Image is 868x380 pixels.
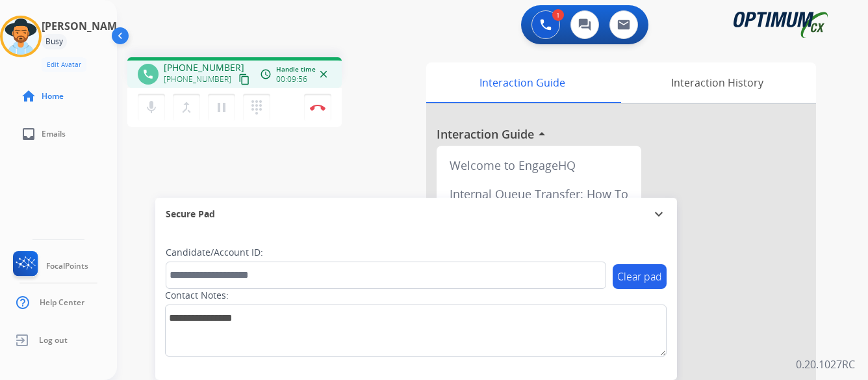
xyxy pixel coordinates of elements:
[21,126,36,142] mat-icon: inbox
[3,18,39,55] img: avatar
[318,68,329,80] mat-icon: close
[310,104,325,111] img: control
[40,297,84,308] span: Help Center
[166,208,215,221] span: Secure Pad
[442,151,636,180] div: Welcome to EngageHQ
[46,261,88,271] span: FocalPoints
[238,74,250,85] mat-icon: content_copy
[164,61,244,74] span: [PHONE_NUMBER]
[651,206,667,222] mat-icon: expand_more
[10,251,88,281] a: FocalPoints
[42,34,67,49] div: Busy
[426,62,618,103] div: Interaction Guide
[164,74,231,85] span: [PHONE_NUMBER]
[142,68,154,80] mat-icon: phone
[796,357,855,372] p: 0.20.1027RC
[166,246,263,259] label: Candidate/Account ID:
[276,74,307,85] span: 00:09:56
[618,62,816,103] div: Interaction History
[42,91,64,102] span: Home
[165,289,229,302] label: Contact Notes:
[442,180,636,208] div: Internal Queue Transfer: How To
[21,88,36,104] mat-icon: home
[276,64,316,74] span: Handle time
[42,57,86,72] button: Edit Avatar
[552,9,564,21] div: 1
[179,100,194,115] mat-icon: merge_type
[260,68,272,80] mat-icon: access_time
[42,129,66,139] span: Emails
[42,18,126,34] h3: [PERSON_NAME]
[144,100,159,115] mat-icon: mic
[249,100,264,115] mat-icon: dialpad
[613,264,667,289] button: Clear pad
[214,100,229,115] mat-icon: pause
[39,335,68,346] span: Log out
